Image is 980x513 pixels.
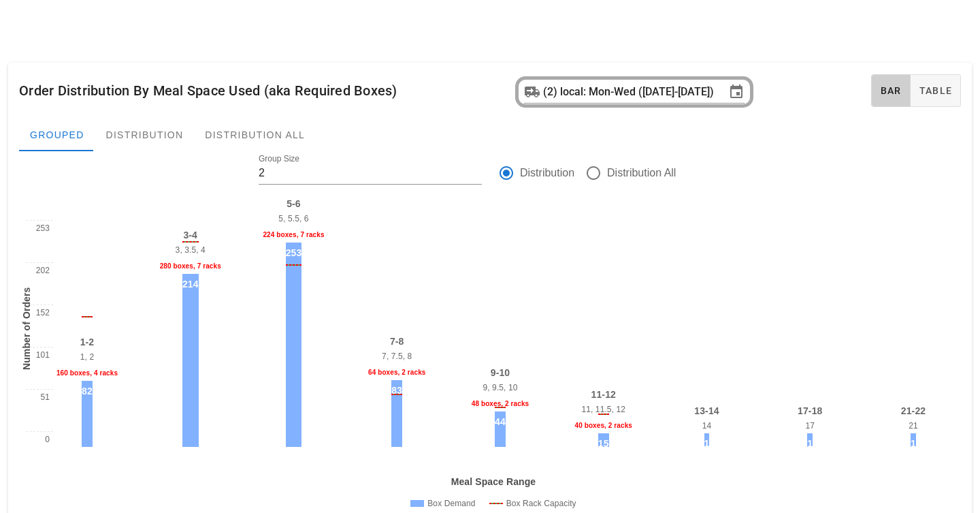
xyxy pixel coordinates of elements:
div: 101 [26,347,53,362]
div: 9, 9.5, 10 [466,380,534,395]
div: 202 [26,262,53,278]
div: Box capacity: 160 [82,316,93,317]
div: 21 [879,418,947,433]
div: 1 [704,433,710,454]
label: Distribution All [607,166,676,180]
button: Table [911,74,962,107]
div: Grouped [19,119,95,151]
div: Distribution All [194,119,316,151]
div: 82 [82,381,93,401]
div: 1 [911,433,916,454]
div: 152 [26,305,53,320]
label: Distribution [520,166,574,180]
div: Order Distribution By Meal Space Used (aka Required Boxes) [8,63,972,119]
div: 224 boxes, 7 racks [260,228,328,243]
div: 64 boxes, 2 racks [363,365,431,380]
div: 15 [598,433,609,454]
div: 0 [26,431,53,447]
div: Box capacity: 40 [598,414,609,415]
div: 44 [495,411,506,432]
div: 14 [673,418,741,433]
button: Bar [871,74,911,107]
span: Box Rack Capacity [506,496,576,511]
div: Box capacity: 280 [182,241,199,243]
div: 1 [807,433,813,454]
div: 7, 7.5, 8 [363,349,431,364]
div: 17 [776,418,844,433]
div: 51 [26,389,53,405]
div: 253 [26,220,53,236]
span: Bar [880,85,902,96]
div: Box capacity: 64 [391,394,402,395]
div: 9-10 [466,365,534,380]
div: 40 boxes, 2 racks [570,418,638,433]
span: Box Demand [427,496,475,511]
div: Distribution [95,119,195,151]
div: 280 boxes, 7 racks [157,259,225,274]
div: 11, 11.5, 12 [570,402,638,417]
div: 214 [182,274,199,294]
div: 83 [391,380,402,401]
div: 13-14 [673,403,741,418]
div: 17-18 [776,403,844,418]
div: 160 boxes, 4 racks [53,366,121,381]
div: Number of Orders [19,287,34,370]
div: (2) [543,85,560,99]
div: Box capacity: 224 [286,264,302,266]
div: 5-6 [260,196,328,211]
div: 1, 2 [53,349,121,364]
div: 21-22 [879,403,947,418]
div: 7-8 [363,334,431,349]
div: 3-4 [157,228,225,243]
span: Table [919,85,953,96]
div: 48 boxes, 2 racks [466,397,534,411]
div: 3, 3.5, 4 [157,243,225,258]
div: 5, 5.5, 6 [260,211,328,226]
label: Group Size [259,154,299,164]
div: Meal Space Range [26,474,961,489]
div: 1-2 [53,335,121,349]
div: 253 [286,243,302,263]
div: 11-12 [570,387,638,402]
div: Box capacity: 48 [495,407,506,408]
